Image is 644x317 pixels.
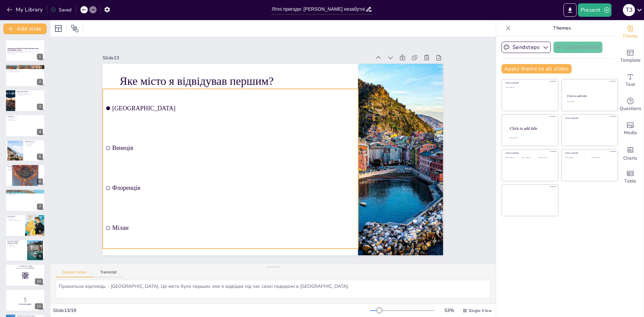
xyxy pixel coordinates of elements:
div: Saved [51,7,71,13]
p: Відновлення сил [25,145,43,146]
p: Архітектура [GEOGRAPHIC_DATA] [17,94,43,95]
div: Add ready made slides [617,44,644,68]
div: Click to add text [505,87,553,89]
p: Захоплення від кожного моменту [7,220,23,221]
span: Мілан [112,224,355,231]
span: Single View [469,308,492,313]
div: Click to add title [567,94,612,98]
div: Change the overall theme [617,20,644,44]
p: Прогулянки Італією [17,91,43,93]
div: https://cdn.sendsteps.com/images/logo/sendsteps_logo_white.pnghttps://cdn.sendsteps.com/images/lo... [5,64,45,87]
div: Click to add text [565,157,586,159]
div: Click to add text [505,157,521,159]
div: 6 [37,178,43,184]
p: Гра у футбол [7,165,43,167]
div: https://cdn.sendsteps.com/images/logo/sendsteps_logo_white.pnghttps://cdn.sendsteps.com/images/lo... [5,90,45,112]
div: Add a table [617,165,644,189]
p: Краса міст [17,95,43,96]
div: https://cdn.sendsteps.com/images/logo/sendsteps_logo_white.pnghttps://cdn.sendsteps.com/images/lo... [5,114,45,137]
span: Questions [620,105,641,112]
div: 53 % [441,307,457,314]
p: Прогулянки по вулицях [17,92,43,94]
button: Present [578,3,611,17]
p: Знайомство з культурою [7,191,43,193]
div: Click to add text [591,157,612,159]
strong: [DOMAIN_NAME] [21,265,32,267]
div: 8 [5,214,45,236]
span: Charts [623,155,637,162]
span: Template [620,57,641,64]
span: Theme [623,33,638,40]
span: Media [624,129,637,137]
div: 7 [37,204,43,210]
p: Моменти тиші [25,144,43,145]
p: Смачна їжа [7,115,43,117]
div: Add text boxes [617,68,644,93]
div: Click to add text [567,101,611,102]
div: Т З [623,4,635,16]
div: 9 [37,253,43,259]
div: Click to add title [505,152,553,154]
p: Я відвідував різні міста [7,69,43,70]
p: Радість від подорожі [7,218,23,220]
div: https://cdn.sendsteps.com/images/logo/sendsteps_logo_white.pnghttps://cdn.sendsteps.com/images/lo... [5,140,45,162]
span: Флоренція [112,184,355,192]
span: [GEOGRAPHIC_DATA] [112,105,355,112]
p: Generated with [URL] [7,53,43,55]
div: Click to add text [538,157,553,159]
div: 11 [35,303,43,309]
span: Position [71,24,79,33]
div: Add images, graphics, shapes or video [617,117,644,141]
p: Можливості для розваг [7,244,25,245]
div: 5 [37,154,43,160]
button: Т З [623,3,635,17]
p: Чудова кухня [7,245,25,246]
strong: Літні пригоди: [PERSON_NAME] незабутній досвід в [GEOGRAPHIC_DATA] [7,48,39,51]
div: 8 [37,228,43,234]
p: Неймовірний смак [7,120,43,121]
div: 1 [37,54,43,60]
p: Чому варто відвідати [PERSON_NAME] [7,240,25,244]
p: Я отримував нові враження [7,71,43,72]
div: https://cdn.sendsteps.com/images/logo/sendsteps_logo_white.pnghttps://cdn.sendsteps.com/images/lo... [5,164,45,187]
div: 10 [5,264,45,286]
p: Унікальна культура [7,246,25,247]
p: Мої літні пригоди [7,66,43,68]
p: Go to [7,265,43,267]
p: Я провів літо активно [7,67,43,69]
div: Click to add title [510,126,553,130]
div: 2 [37,79,43,85]
button: My Library [5,4,46,15]
p: Відпочинок і сон [25,141,43,143]
p: 5 [7,296,43,304]
button: Create theme [553,42,602,53]
div: 11 [5,289,45,311]
p: Спробував різні страви [7,117,43,119]
p: Нові враження [7,217,23,218]
button: Sendsteps [501,42,551,53]
p: Важливість відпочинку [25,142,43,144]
div: Click to add text [522,157,537,159]
strong: Готові до вікторини? [19,303,31,305]
p: Культурні заходи [7,195,43,196]
input: Insert title [272,4,365,14]
div: Slide 13 [103,55,371,61]
p: Спілкування [7,168,43,170]
div: 4 [37,129,43,135]
p: Я знайомився з новими людьми [7,70,43,71]
div: Slide 13 / 19 [53,307,370,314]
button: Speaker Notes [56,270,94,277]
p: Відвідування музеїв [7,194,43,195]
span: Text [626,81,635,88]
div: Add charts and graphs [617,141,644,165]
div: Get real-time input from your audience [617,93,644,117]
div: Layout [53,23,64,34]
p: and login with code [7,267,43,269]
span: Венеція [112,145,355,152]
textarea: Правильна відповідь - [GEOGRAPHIC_DATA]. Це місто було першим, яке я відвідав під час своєї подор... [56,280,490,298]
button: Export to PowerPoint [563,3,577,17]
p: Themes [514,20,610,36]
div: 3 [37,104,43,110]
p: Мої враження [7,215,23,217]
div: Click to add title [565,117,613,119]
